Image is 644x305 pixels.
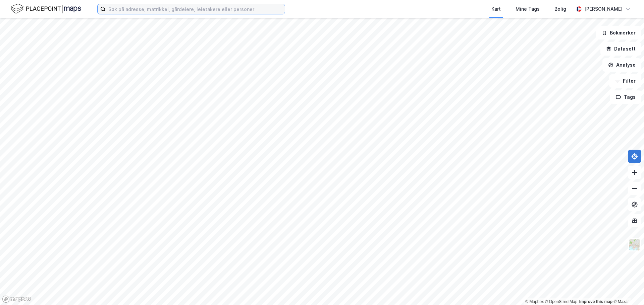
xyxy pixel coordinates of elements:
a: OpenStreetMap [545,299,578,304]
button: Analyse [602,58,641,72]
button: Tags [610,90,641,104]
img: logo.f888ab2527a4732fd821a326f86c7f29.svg [11,3,81,15]
button: Datasett [600,42,641,56]
a: Mapbox [525,299,544,304]
div: Kontrollprogram for chat [610,273,644,305]
div: [PERSON_NAME] [584,5,623,13]
div: Kart [491,5,501,13]
input: Søk på adresse, matrikkel, gårdeiere, leietakere eller personer [106,4,285,14]
img: Z [628,238,641,251]
a: Mapbox homepage [2,295,32,303]
button: Filter [609,74,641,88]
iframe: Chat Widget [610,273,644,305]
a: Improve this map [579,299,612,304]
div: Mine Tags [516,5,540,13]
div: Bolig [554,5,566,13]
button: Bokmerker [596,26,641,40]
